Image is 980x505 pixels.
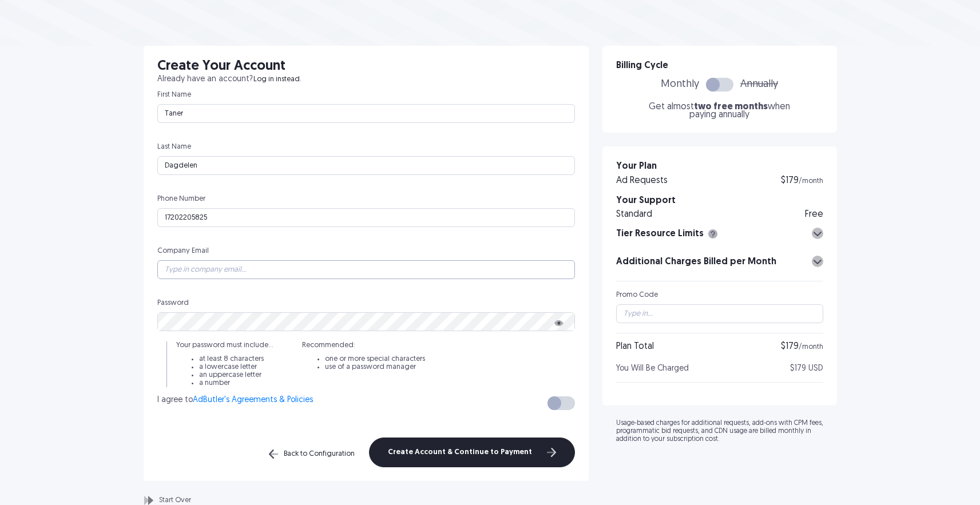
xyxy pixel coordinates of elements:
h3: Additional Charges Billed per Month [616,256,776,268]
li: one or more special characters [325,355,425,363]
div: Last Name [157,142,575,152]
button: Back to Configuration [268,449,355,459]
span: Start Over [159,496,191,505]
div: $179 [781,177,823,185]
input: Type in company email... [158,261,574,279]
input: Type in last name... [158,157,574,174]
div: First Name [157,90,575,100]
span: two free months [694,102,768,112]
div: Company Email [157,246,575,256]
li: at least 8 characters [199,355,273,363]
p: Usage-based charges for additional requests, add-ons with CPM fees, programmatic bid requests, an... [616,419,823,443]
div: Ad Requests [616,177,668,185]
button: Log in instead. [253,74,302,85]
button: Create Account & Continue to Payment [369,438,575,467]
span: You Will Be Charged [616,365,689,373]
span: Annually [740,81,778,89]
h3: Billing Cycle [616,59,823,72]
p: Get almost when paying annually [648,103,791,119]
div: Phone Number [157,194,575,204]
a: AdButler's Agreements & Policies [193,396,313,404]
div: Promo Code [616,291,823,300]
div: Password [157,299,575,308]
span: Back to Configuration [284,450,355,459]
p: Recommended: [302,341,425,349]
div: Plan Total [616,343,654,351]
input: Type in first name... [158,105,574,122]
div: Free [805,210,823,218]
span: Create Account & Continue to Payment [388,448,541,457]
span: Monthly [661,81,699,89]
h3: Your Support [616,194,823,207]
li: a lowercase letter [199,363,273,371]
li: an uppercase letter [199,371,273,379]
span: Log in instead. [253,75,301,84]
input: Type in... [617,305,823,323]
span: I agree to [157,396,313,410]
h3: Your Plan [616,160,823,173]
span: /month [799,177,823,185]
h2: Create Your Account [157,59,302,73]
div: $179 [781,343,823,351]
span: /month [799,343,823,351]
h3: Tier Resource Limits [616,228,717,240]
div: Standard [616,210,652,218]
li: use of a password manager [325,363,425,371]
p: Your password must include... [176,341,273,349]
p: Already have an account? [157,74,302,85]
li: a number [199,379,273,387]
input: Type in phone number... [158,209,574,226]
span: $179 USD [790,365,823,373]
